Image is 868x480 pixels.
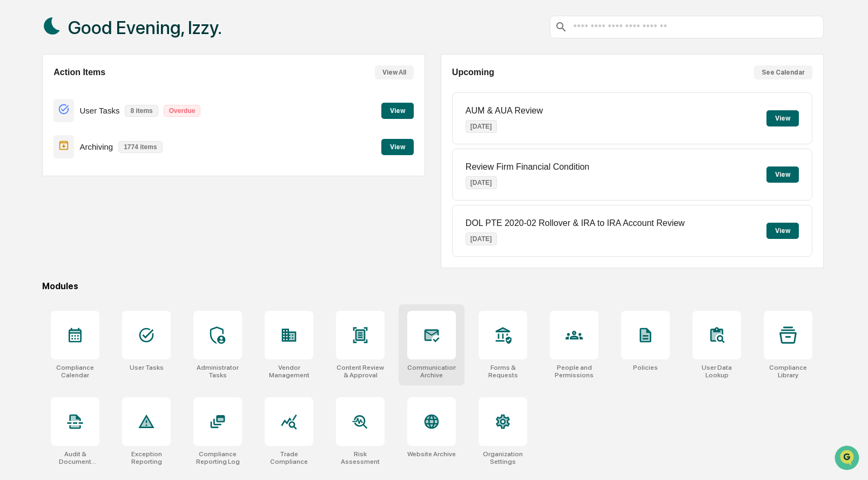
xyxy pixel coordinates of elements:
[22,136,70,147] span: Preclearance
[37,94,141,102] div: We're offline, we'll be back soon
[42,281,823,291] div: Modules
[130,364,164,371] div: User Tasks
[764,364,812,379] div: Compliance Library
[11,137,19,146] div: 🖐️
[51,364,99,379] div: Compliance Calendar
[407,450,456,458] div: Website Archive
[51,450,99,465] div: Audit & Document Logs
[766,223,799,239] button: View
[6,152,72,172] a: 🔎Data Lookup
[466,106,543,116] p: AUM & AUA Review
[265,364,313,379] div: Vendor Management
[125,105,158,117] p: 8 items
[193,364,242,379] div: Administrator Tasks
[6,132,74,151] a: 🖐️Preclearance
[122,450,171,465] div: Exception Reporting
[766,110,799,126] button: View
[466,232,497,245] p: [DATE]
[193,450,242,465] div: Compliance Reporting Log
[479,364,527,379] div: Forms & Requests
[164,105,201,117] p: Overdue
[78,137,87,146] div: 🗄️
[107,183,131,191] span: Pylon
[22,157,68,168] span: Data Lookup
[118,141,162,153] p: 1774 items
[381,139,414,155] button: View
[479,450,527,465] div: Organization Settings
[466,176,497,189] p: [DATE]
[89,136,134,147] span: Attestations
[11,158,19,166] div: 🔎
[11,23,197,40] p: How can we help?
[381,105,414,115] a: View
[76,183,131,191] a: Powered byPylon
[692,364,741,379] div: User Data Lookup
[37,83,177,94] div: Start new chat
[550,364,598,379] div: People and Permissions
[375,65,414,79] button: View All
[265,450,313,465] div: Trade Compliance
[74,132,138,151] a: 🗄️Attestations
[184,86,197,99] button: Start new chat
[336,450,385,465] div: Risk Assessment
[79,142,113,151] p: Archiving
[833,444,863,474] iframe: Open customer support
[754,65,812,79] button: See Calendar
[407,364,456,379] div: Communications Archive
[336,364,385,379] div: Content Review & Approval
[79,106,119,115] p: User Tasks
[633,364,658,371] div: Policies
[466,218,685,228] p: DOL PTE 2020-02 Rollover & IRA to IRA Account Review
[381,141,414,151] a: View
[466,120,497,133] p: [DATE]
[381,103,414,119] button: View
[68,17,222,38] h1: Good Evening, Izzy.
[766,166,799,183] button: View
[11,83,30,102] img: 1746055101610-c473b297-6a78-478c-a979-82029cc54cd1
[452,68,494,77] h2: Upcoming
[466,162,589,172] p: Review Firm Financial Condition
[53,68,105,77] h2: Action Items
